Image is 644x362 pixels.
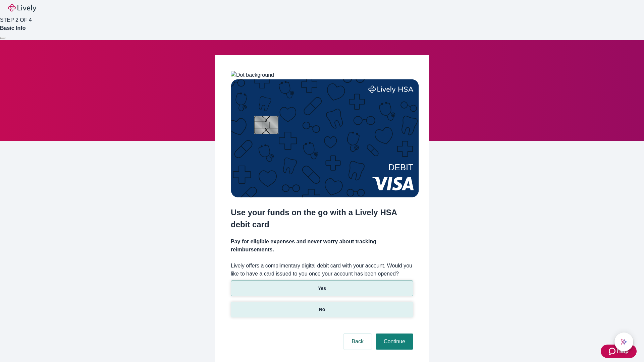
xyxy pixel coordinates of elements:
[231,302,413,317] button: No
[231,71,274,79] img: Dot background
[8,4,36,12] img: Lively
[231,206,413,231] h2: Use your funds on the go with a Lively HSA debit card
[614,333,633,351] button: chat
[617,347,629,355] span: Help
[621,339,627,345] svg: Lively AI Assistant
[231,281,413,296] button: Yes
[343,334,372,350] button: Back
[231,238,413,254] h4: Pay for eligible expenses and never worry about tracking reimbursements.
[376,334,413,350] button: Continue
[231,79,419,197] img: Debit card
[609,347,617,355] svg: Zendesk support icon
[231,262,413,278] label: Lively offers a complimentary digital debit card with your account. Would you like to have a card...
[319,306,325,313] p: No
[601,345,637,358] button: Zendesk support iconHelp
[318,285,326,292] p: Yes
